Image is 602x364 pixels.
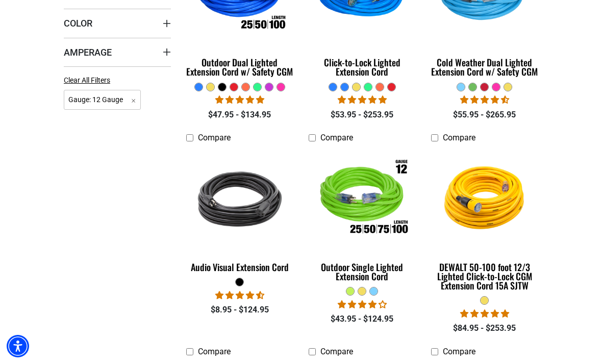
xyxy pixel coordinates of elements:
span: 4.81 stars [215,95,264,105]
img: black [185,149,295,248]
span: Compare [198,347,231,356]
div: $43.95 - $124.95 [309,313,416,325]
a: Clear All Filters [64,75,114,86]
div: Cold Weather Dual Lighted Extension Cord w/ Safety CGM [431,58,538,76]
img: DEWALT 50-100 foot 12/3 Lighted Click-to-Lock CGM Extension Cord 15A SJTW [430,149,540,248]
div: Outdoor Dual Lighted Extension Cord w/ Safety CGM [186,58,293,76]
div: Audio Visual Extension Cord [186,262,293,272]
div: $47.95 - $134.95 [186,109,293,121]
span: Compare [198,133,231,142]
span: 4.00 stars [338,300,387,309]
span: Compare [443,133,475,142]
span: Clear All Filters [64,76,110,84]
img: Outdoor Single Lighted Extension Cord [307,149,417,248]
span: Compare [320,133,353,142]
span: Compare [443,347,475,356]
div: $8.95 - $124.95 [186,304,293,316]
a: black Audio Visual Extension Cord [186,148,293,278]
span: 4.71 stars [215,290,264,300]
a: Gauge: 12 Gauge [64,94,141,104]
div: Outdoor Single Lighted Extension Cord [309,262,416,281]
span: Color [64,17,92,29]
div: DEWALT 50-100 foot 12/3 Lighted Click-to-Lock CGM Extension Cord 15A SJTW [431,262,538,290]
span: 4.84 stars [460,309,509,319]
a: Outdoor Single Lighted Extension Cord Outdoor Single Lighted Extension Cord [309,148,416,287]
a: DEWALT 50-100 foot 12/3 Lighted Click-to-Lock CGM Extension Cord 15A SJTW DEWALT 50-100 foot 12/3... [431,148,538,296]
span: Amperage [64,46,112,58]
span: Gauge: 12 Gauge [64,90,141,110]
span: Compare [320,347,353,356]
summary: Amperage [64,38,171,66]
span: 4.62 stars [460,95,509,105]
div: $84.95 - $253.95 [431,322,538,334]
div: Accessibility Menu [7,335,29,357]
div: $55.95 - $265.95 [431,109,538,121]
div: $53.95 - $253.95 [309,109,416,121]
div: Click-to-Lock Lighted Extension Cord [309,58,416,76]
span: 4.87 stars [338,95,387,105]
summary: Color [64,9,171,37]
